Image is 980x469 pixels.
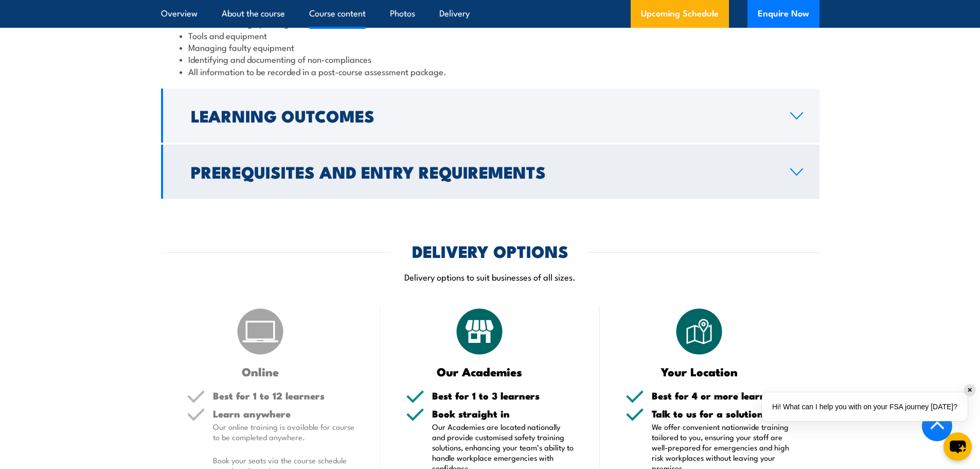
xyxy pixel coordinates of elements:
[432,409,574,419] h5: Book straight in
[161,89,819,143] a: Learning Outcomes
[406,366,554,377] h3: Our Academies
[213,409,355,419] h5: Learn anywhere
[180,53,801,65] li: Identifying and documenting of non-compliances
[191,164,774,179] h2: Prerequisites and Entry Requirements
[187,366,334,377] h3: Online
[180,65,801,77] li: All information to be recorded in a post-course assessment package.
[213,422,355,442] p: Our online training is available for course to be completed anywhere.
[412,244,568,258] h2: DELIVERY OPTIONS
[652,391,794,401] h5: Best for 4 or more learners
[180,41,801,53] li: Managing faulty equipment
[161,145,819,199] a: Prerequisites and Entry Requirements
[161,271,819,283] p: Delivery options to suit businesses of all sizes.
[943,432,972,461] button: chat-button
[180,29,801,41] li: Tools and equipment
[432,391,574,401] h5: Best for 1 to 3 learners
[652,409,794,419] h5: Talk to us for a solution
[964,385,975,396] div: ✕
[191,108,774,123] h2: Learning Outcomes
[213,391,355,401] h5: Best for 1 to 12 learners
[762,392,968,421] div: Hi! What can I help you with on your FSA journey [DATE]?
[626,366,773,377] h3: Your Location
